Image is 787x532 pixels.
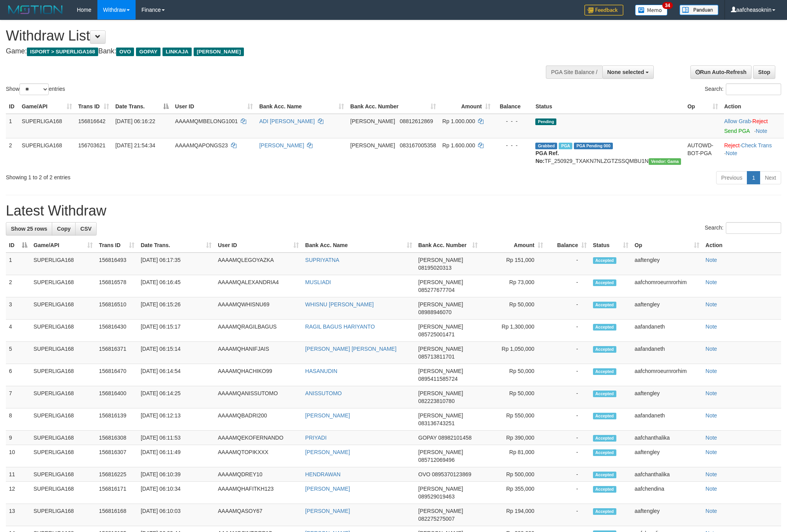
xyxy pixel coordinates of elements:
[6,445,30,467] td: 10
[481,253,546,275] td: Rp 151,000
[724,142,740,148] a: Reject
[138,504,215,526] td: [DATE] 06:10:03
[6,48,517,55] h4: Game: Bank:
[481,342,546,364] td: Rp 1,050,000
[706,471,717,477] a: Note
[215,467,302,482] td: AAAAMQDREY10
[632,408,702,431] td: aafandaneth
[584,5,623,16] img: Feedback.jpg
[632,431,702,445] td: aafchanthalika
[305,346,396,352] a: [PERSON_NAME] [PERSON_NAME]
[96,238,138,253] th: Trans ID: activate to sort column ascending
[400,118,433,124] span: Copy 08812612869 to clipboard
[632,253,702,275] td: aaftengley
[546,275,590,297] td: -
[30,297,96,320] td: SUPERLIGA168
[30,386,96,408] td: SUPERLIGA168
[138,431,215,445] td: [DATE] 06:11:53
[347,99,439,114] th: Bank Acc. Number: activate to sort column ascending
[418,353,455,360] span: Copy 085713811701 to clipboard
[721,138,784,168] td: · ·
[6,297,30,320] td: 3
[6,275,30,297] td: 2
[302,238,415,253] th: Bank Acc. Name: activate to sort column ascending
[632,320,702,342] td: aafandaneth
[172,99,256,114] th: User ID: activate to sort column ascending
[546,431,590,445] td: -
[215,342,302,364] td: AAAAMQHANIFJAIS
[305,435,326,441] a: PRIYADI
[721,99,784,114] th: Action
[215,504,302,526] td: AAAAMQASOY67
[418,508,463,514] span: [PERSON_NAME]
[418,287,455,293] span: Copy 085277677704 to clipboard
[726,222,781,234] input: Search:
[481,320,546,342] td: Rp 1,300,000
[138,408,215,431] td: [DATE] 06:12:13
[418,412,463,419] span: [PERSON_NAME]
[418,398,455,404] span: Copy 082223810780 to clipboard
[30,445,96,467] td: SUPERLIGA168
[305,486,350,492] a: [PERSON_NAME]
[215,297,302,320] td: AAAAMQWHISNU69
[418,257,463,263] span: [PERSON_NAME]
[418,435,437,441] span: GOPAY
[546,253,590,275] td: -
[116,48,134,56] span: OVO
[175,142,228,148] span: AAAAMQAPONGS23
[546,342,590,364] td: -
[706,449,717,455] a: Note
[138,238,215,253] th: Date Trans.: activate to sort column ascending
[30,253,96,275] td: SUPERLIGA168
[52,222,76,235] a: Copy
[6,170,322,181] div: Showing 1 to 2 of 2 entries
[590,238,632,253] th: Status: activate to sort column ascending
[593,472,616,478] span: Accepted
[593,449,616,456] span: Accepted
[418,486,463,492] span: [PERSON_NAME]
[418,309,452,315] span: Copy 08988946070 to clipboard
[706,323,717,330] a: Note
[559,143,572,149] span: Marked by aafchhiseyha
[632,364,702,386] td: aafchomroeurnrorhim
[684,99,721,114] th: Op: activate to sort column ascending
[546,408,590,431] td: -
[632,386,702,408] td: aaftengley
[305,368,337,374] a: HASANUDIN
[632,297,702,320] td: aaftengley
[30,275,96,297] td: SUPERLIGA168
[418,279,463,285] span: [PERSON_NAME]
[80,226,92,232] span: CSV
[593,279,616,286] span: Accepted
[494,99,533,114] th: Balance
[138,253,215,275] td: [DATE] 06:17:35
[535,150,559,164] b: PGA Ref. No:
[418,420,455,426] span: Copy 083136743251 to clipboard
[6,467,30,482] td: 11
[96,467,138,482] td: 156816225
[6,203,781,219] h1: Latest Withdraw
[6,222,52,235] a: Show 25 rows
[593,391,616,397] span: Accepted
[215,386,302,408] td: AAAAMQANISSUTOMO
[662,2,673,9] span: 34
[138,445,215,467] td: [DATE] 06:11:49
[481,504,546,526] td: Rp 194,000
[593,413,616,419] span: Accepted
[438,435,472,441] span: Copy 08982101458 to clipboard
[481,431,546,445] td: Rp 390,000
[19,83,49,95] select: Showentries
[6,4,65,16] img: MOTION_logo.png
[6,83,65,95] label: Show entries
[75,99,112,114] th: Trans ID: activate to sort column ascending
[481,364,546,386] td: Rp 50,000
[649,158,681,165] span: Vendor URL: https://trx31.1velocity.biz
[706,412,717,419] a: Note
[30,320,96,342] td: SUPERLIGA168
[546,364,590,386] td: -
[593,302,616,308] span: Accepted
[418,390,463,396] span: [PERSON_NAME]
[256,99,347,114] th: Bank Acc. Name: activate to sort column ascending
[259,142,304,148] a: [PERSON_NAME]
[27,48,98,56] span: ISPORT > SUPERLIGA168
